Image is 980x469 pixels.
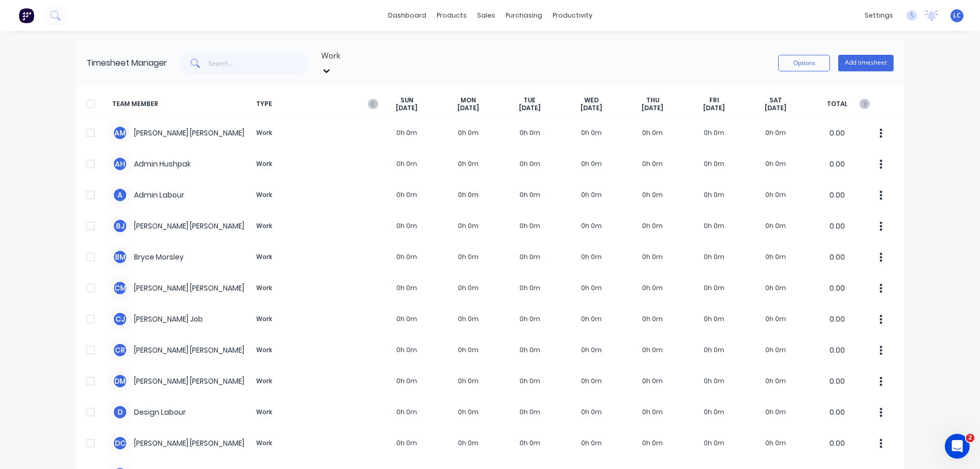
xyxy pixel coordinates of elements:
img: Factory [19,8,34,23]
span: [DATE] [581,104,602,112]
span: FRI [709,96,719,104]
span: LC [953,11,961,20]
span: TEAM MEMBER [112,96,252,112]
iframe: Intercom live chat [945,434,970,459]
span: [DATE] [519,104,541,112]
div: Timesheet Manager [86,57,167,69]
span: SAT [769,96,782,104]
div: productivity [547,8,598,23]
button: Add timesheet [838,55,894,71]
span: TYPE [252,96,376,112]
span: MON [461,96,476,104]
span: THU [646,96,659,104]
button: Options [778,55,830,71]
span: TOTAL [806,96,868,112]
span: [DATE] [642,104,663,112]
div: purchasing [500,8,547,23]
a: dashboard [383,8,432,23]
input: Search... [209,53,309,73]
span: SUN [400,96,413,104]
span: WED [584,96,599,104]
span: [DATE] [457,104,479,112]
div: sales [472,8,500,23]
span: TUE [524,96,536,104]
span: 2 [966,434,974,442]
span: [DATE] [703,104,725,112]
span: [DATE] [396,104,418,112]
span: [DATE] [765,104,786,112]
div: products [432,8,472,23]
div: settings [859,8,898,23]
